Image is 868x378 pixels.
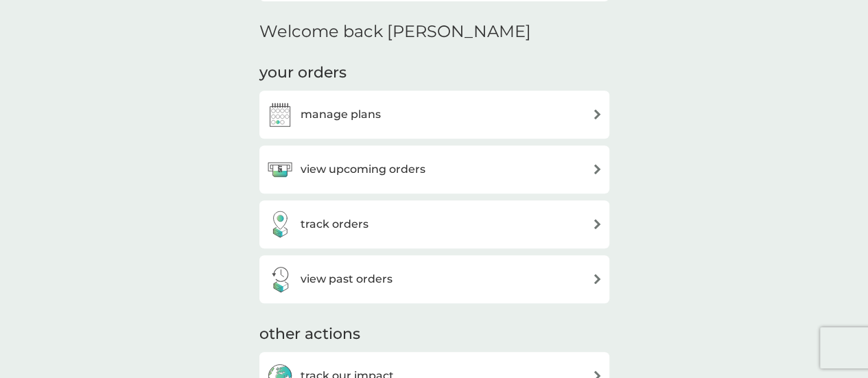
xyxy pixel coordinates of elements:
[592,219,602,229] img: arrow right
[592,274,602,284] img: arrow right
[259,22,531,42] h2: Welcome back [PERSON_NAME]
[301,161,425,178] h3: view upcoming orders
[301,106,381,123] h3: manage plans
[592,164,602,174] img: arrow right
[301,270,392,288] h3: view past orders
[301,215,368,233] h3: track orders
[592,109,602,119] img: arrow right
[259,324,360,345] h3: other actions
[259,62,347,84] h3: your orders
